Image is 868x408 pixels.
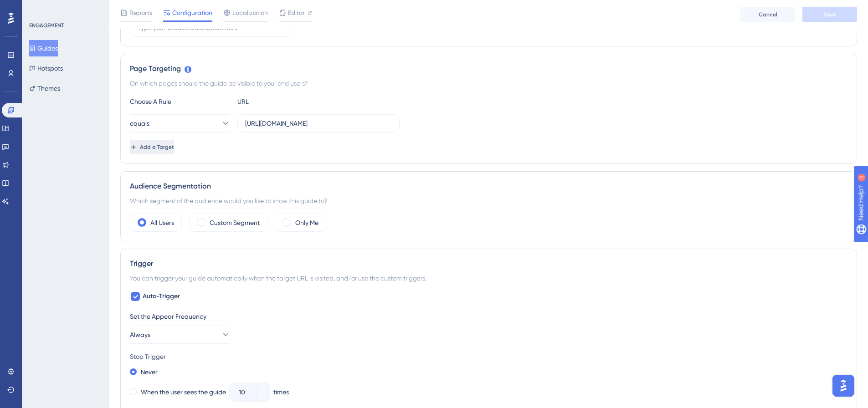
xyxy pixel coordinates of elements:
[150,217,174,228] label: All Users
[130,311,847,322] div: Set the Appear Frequency
[130,329,150,340] span: Always
[129,7,152,18] span: Reports
[63,5,66,12] div: 3
[288,7,305,18] span: Editor
[29,60,63,76] button: Hotspots
[143,291,180,302] span: Auto-Trigger
[295,217,318,228] label: Only Me
[130,326,230,344] button: Always
[130,140,174,154] button: Add a Target
[273,387,289,398] div: times
[130,63,847,74] div: Page Targeting
[759,11,777,18] span: Cancel
[130,118,149,129] span: equals
[210,217,260,228] label: Custom Segment
[245,118,392,128] input: yourwebsite.com/path
[21,2,57,13] span: Need Help?
[141,367,158,377] label: Never
[232,7,268,18] span: Localization
[130,114,230,133] button: equals
[237,96,338,107] div: URL
[172,7,212,18] span: Configuration
[130,258,847,269] div: Trigger
[830,372,857,399] iframe: UserGuiding AI Assistant Launcher
[130,195,847,206] div: Which segment of the audience would you like to show this guide to?
[29,22,64,29] div: ENGAGEMENT
[802,7,857,22] button: Save
[29,40,58,56] button: Guides
[130,273,847,284] div: You can trigger your guide automatically when the target URL is visited, and/or use the custom tr...
[140,143,174,151] span: Add a Target
[130,351,847,362] div: Stop Trigger
[141,387,226,398] label: When the user sees the guide
[130,78,847,89] div: On which pages should the guide be visible to your end users?
[130,181,847,192] div: Audience Segmentation
[29,80,60,97] button: Themes
[130,96,230,107] div: Choose A Rule
[823,11,836,18] span: Save
[740,7,795,22] button: Cancel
